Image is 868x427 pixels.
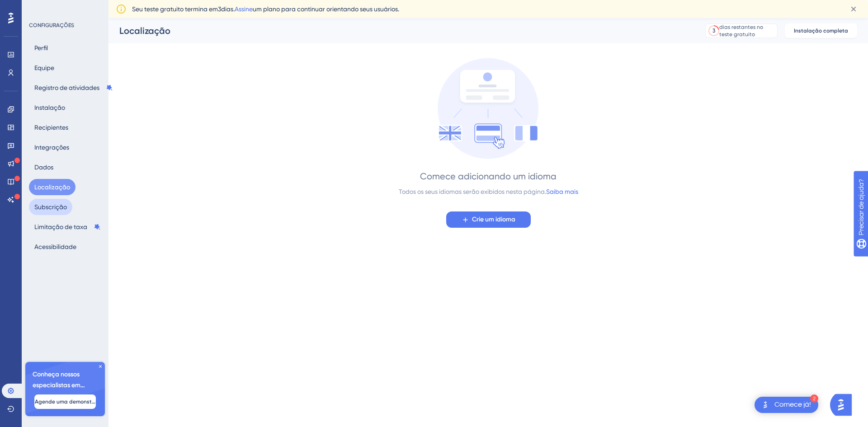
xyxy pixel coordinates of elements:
[34,144,69,151] font: Integrações
[719,24,763,38] font: dias restantes no teste gratuito
[29,80,118,96] button: Registro de atividades
[21,4,78,11] font: Precisar de ajuda?
[29,60,60,76] button: Equipe
[119,25,170,36] font: Localização
[34,124,68,131] font: Recipientes
[29,139,75,155] button: Integrações
[253,5,399,13] font: um plano para continuar orientando seus usuários.
[29,179,75,195] button: Localização
[33,371,85,400] font: Conheça nossos especialistas em integração 🎧
[712,28,715,34] font: 3
[794,28,848,34] font: Instalação completa
[34,44,48,52] font: Perfil
[760,399,771,410] img: imagem-do-lançador-texto-alternativo
[34,183,70,191] font: Localização
[218,5,221,13] font: 3
[34,164,53,171] font: Dados
[29,159,59,175] button: Dados
[235,5,253,13] a: Assine
[29,119,74,136] button: Recipientes
[34,223,87,230] font: Limitação de taxa
[34,203,67,211] font: Subscrição
[813,396,816,401] font: 2
[29,99,71,116] button: Instalação
[29,219,106,235] button: Limitação de taxa
[34,394,96,409] button: Agende uma demonstração
[34,104,65,111] font: Instalação
[472,216,515,223] font: Crie um idioma
[29,40,53,56] button: Perfil
[399,188,546,195] font: Todos os seus idiomas serão exibidos nesta página.
[221,5,235,13] font: dias.
[830,391,857,418] iframe: Iniciador do Assistente de IA do UserGuiding
[35,399,107,405] font: Agende uma demonstração
[420,171,557,182] font: Comece adicionando um idioma
[34,84,99,91] font: Registro de atividades
[29,22,74,28] font: CONFIGURAÇÕES
[29,199,72,215] button: Subscrição
[34,243,76,250] font: Acessibilidade
[774,401,811,408] font: Comece já!
[446,211,531,228] button: Crie um idioma
[132,5,218,13] font: Seu teste gratuito termina em
[546,188,578,195] a: Saiba mais
[29,239,82,255] button: Acessibilidade
[34,64,54,71] font: Equipe
[755,397,818,413] div: Abra a lista de verificação Comece!, módulos restantes: 2
[785,23,857,38] button: Instalação completa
